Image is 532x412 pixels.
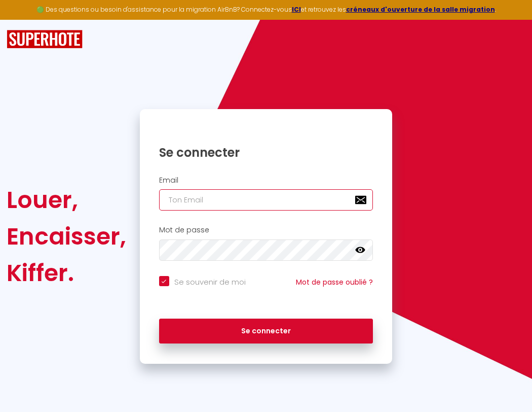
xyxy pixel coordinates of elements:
[159,189,373,211] input: Ton Email
[296,277,373,287] a: Mot de passe oublié ?
[7,255,126,291] div: Kiffer.
[7,218,126,255] div: Encaisser,
[159,226,373,234] h2: Mot de passe
[346,5,495,14] a: créneaux d'ouverture de la salle migration
[292,5,301,14] a: ICI
[159,176,373,185] h2: Email
[159,145,373,160] h1: Se connecter
[159,319,373,344] button: Se connecter
[8,4,39,35] button: Ouvrir le widget de chat LiveChat
[7,182,126,218] div: Louer,
[7,30,83,49] img: SuperHote logo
